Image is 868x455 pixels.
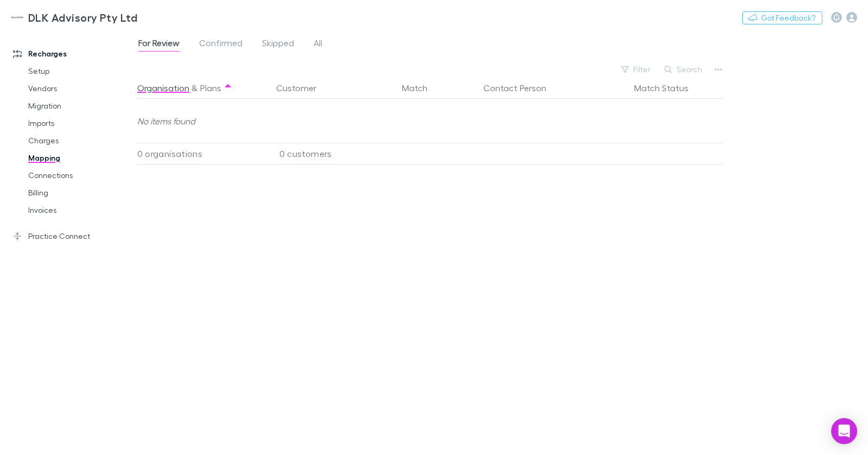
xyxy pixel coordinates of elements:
[138,37,180,52] span: For Review
[17,115,135,132] a: Imports
[17,201,135,219] a: Invoices
[17,132,135,149] a: Charges
[4,4,144,30] a: DLK Advisory Pty Ltd
[634,77,701,99] button: Match Status
[831,418,857,444] div: Open Intercom Messenger
[267,143,398,165] div: 0 customers
[17,62,135,80] a: Setup
[742,11,822,24] button: Got Feedback?
[17,149,135,167] a: Mapping
[199,37,242,52] span: Confirmed
[276,77,329,99] button: Customer
[17,97,135,115] a: Migration
[137,99,717,143] div: No items found
[2,45,135,62] a: Recharges
[137,77,189,99] button: Organisation
[11,11,24,24] img: DLK Advisory Pty Ltd's Logo
[314,37,322,52] span: All
[659,63,709,76] button: Search
[200,77,221,99] button: Plans
[2,227,135,245] a: Practice Connect
[483,77,559,99] button: Contact Person
[17,80,135,97] a: Vendors
[28,11,137,24] h3: DLK Advisory Pty Ltd
[402,77,441,99] button: Match
[616,63,657,76] button: Filter
[137,143,267,165] div: 0 organisations
[17,184,135,201] a: Billing
[262,37,294,52] span: Skipped
[137,77,263,99] div: &
[17,167,135,184] a: Connections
